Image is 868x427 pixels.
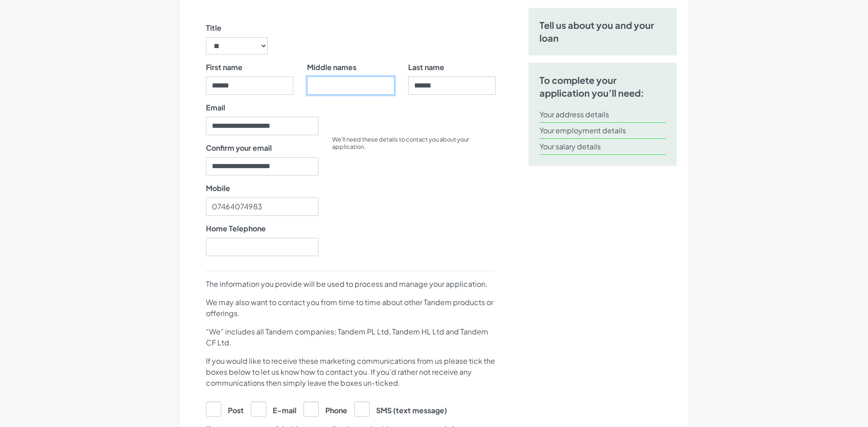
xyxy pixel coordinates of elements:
[206,356,496,389] p: If you would like to receive these marketing communications from us please tick the boxes below t...
[206,142,272,153] label: Confirm your email
[307,62,356,73] label: Middle names
[206,183,230,194] label: Mobile
[539,123,666,139] li: Your employment details
[539,19,666,44] h5: Tell us about you and your loan
[206,326,496,348] p: “We” includes all Tandem companies; Tandem PL Ltd, Tandem HL Ltd and Tandem CF Ltd.
[539,107,666,123] li: Your address details
[539,139,666,155] li: Your salary details
[332,136,469,150] small: We’ll need these details to contact you about your application.
[303,401,347,416] label: Phone
[206,401,244,416] label: Post
[539,74,666,99] h5: To complete your application you’ll need:
[206,62,243,73] label: First name
[206,279,496,290] p: The information you provide will be used to process and manage your application.
[206,297,496,319] p: We may also want to contact you from time to time about other Tandem products or offerings.
[354,401,447,416] label: SMS (text message)
[206,102,225,113] label: Email
[408,62,444,73] label: Last name
[206,22,221,33] label: Title
[251,401,297,416] label: E-mail
[206,223,266,234] label: Home Telephone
